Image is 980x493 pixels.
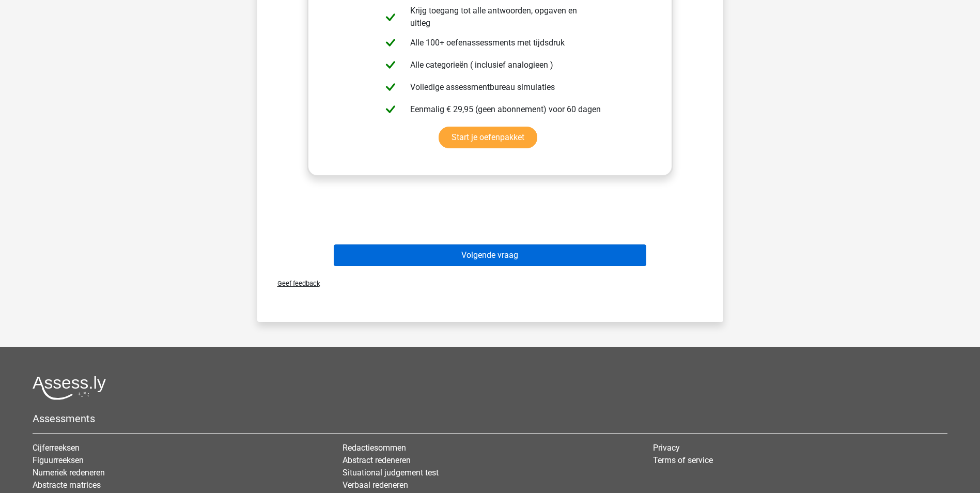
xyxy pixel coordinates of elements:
[33,412,947,425] h5: Assessments
[33,455,84,465] a: Figuurreeksen
[269,280,320,287] span: Geef feedback
[653,455,713,465] a: Terms of service
[343,443,406,453] a: Redactiesommen
[33,480,101,490] a: Abstracte matrices
[334,244,646,266] button: Volgende vraag
[33,443,80,453] a: Cijferreeksen
[343,480,408,490] a: Verbaal redeneren
[653,443,680,453] a: Privacy
[33,376,106,400] img: Assessly logo
[343,468,439,477] a: Situational judgement test
[439,127,537,148] a: Start je oefenpakket
[343,455,411,465] a: Abstract redeneren
[33,468,105,477] a: Numeriek redeneren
